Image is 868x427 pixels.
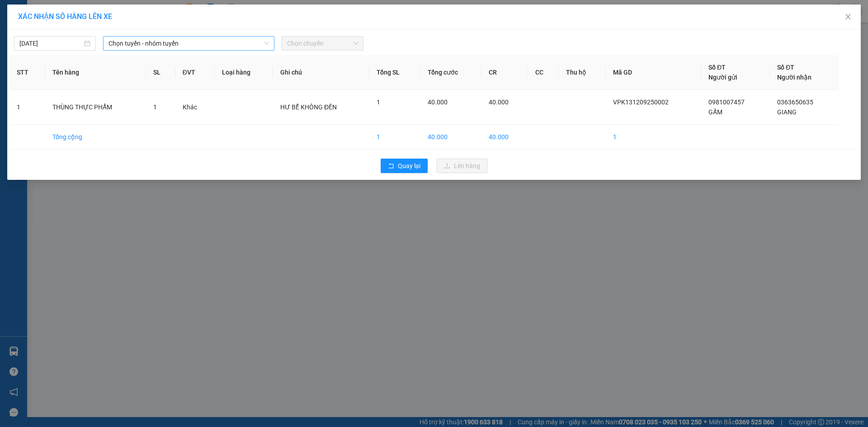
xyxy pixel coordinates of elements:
th: STT [9,55,45,90]
span: down [264,41,269,46]
td: 40.000 [420,125,481,150]
span: rollback [388,163,394,170]
th: CC [528,55,559,90]
input: 12/09/2025 [19,38,82,48]
span: GẤM [708,108,722,116]
td: Khác [175,90,215,125]
td: 1 [369,125,420,150]
span: Quay lại [398,161,420,171]
span: VPK131209250002 [613,99,669,106]
span: Chọn tuyến - nhóm tuyến [108,37,269,50]
span: Người nhận [777,74,811,81]
li: Hotline: 1900 8153 [85,33,378,45]
span: GIANG [777,108,797,116]
button: Close [835,5,861,30]
span: close [844,13,852,20]
th: Loại hàng [215,55,273,90]
th: ĐVT [175,55,215,90]
b: GỬI : PV K13 [11,66,83,80]
span: Chọn chuyến [287,37,358,50]
li: [STREET_ADDRESS][PERSON_NAME]. [GEOGRAPHIC_DATA], Tỉnh [GEOGRAPHIC_DATA] [85,22,378,33]
th: Tổng cước [420,55,481,90]
th: CR [481,55,528,90]
button: uploadLên hàng [437,159,487,173]
th: Thu hộ [559,55,606,90]
th: SL [146,55,175,90]
span: 1 [377,99,380,106]
span: Người gửi [708,74,737,81]
span: 0363650635 [777,99,813,106]
span: 40.000 [428,99,448,106]
td: 1 [9,90,45,125]
span: 40.000 [489,99,509,106]
th: Mã GD [606,55,701,90]
span: 1 [153,103,157,111]
span: Số ĐT [777,64,794,71]
td: 1 [606,125,701,150]
td: Tổng cộng [45,125,146,150]
td: THÙNG THỰC PHẨM [45,90,146,125]
span: 0981007457 [708,99,745,106]
span: XÁC NHẬN SỐ HÀNG LÊN XE [18,12,112,21]
th: Tổng SL [369,55,420,90]
th: Ghi chú [273,55,369,90]
button: rollbackQuay lại [381,159,428,173]
span: HƯ BỂ KHÔNG ĐỀN [280,103,337,111]
span: Số ĐT [708,64,726,71]
img: logo.jpg [11,11,57,56]
td: 40.000 [481,125,528,150]
th: Tên hàng [45,55,146,90]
